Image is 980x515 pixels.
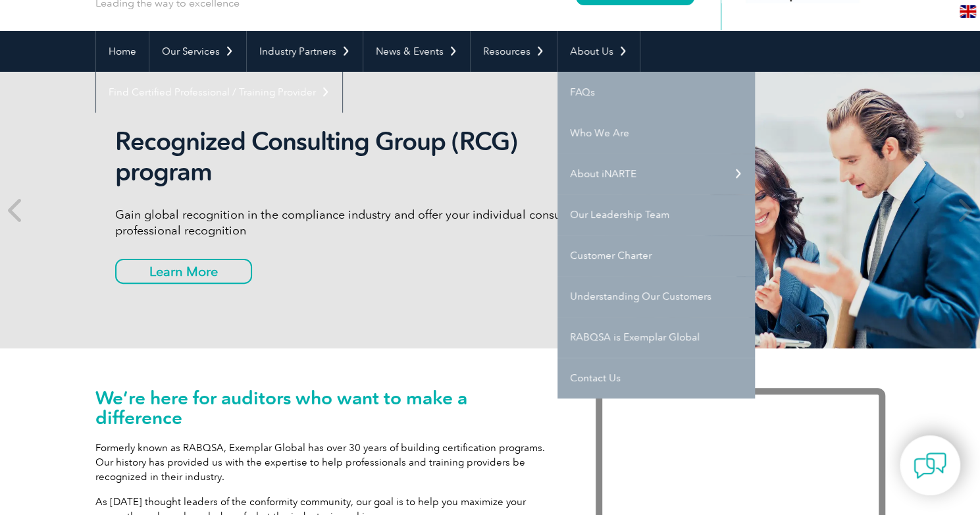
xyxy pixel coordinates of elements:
[96,72,342,113] a: Find Certified Professional / Training Provider
[557,358,755,398] a: Contact Us
[247,31,363,72] a: Industry Partners
[149,31,246,72] a: Our Services
[115,207,609,238] p: Gain global recognition in the compliance industry and offer your individual consultants professi...
[557,194,755,235] a: Our Leadership Team
[557,31,640,72] a: About Us
[557,235,755,276] a: Customer Charter
[96,31,149,72] a: Home
[557,72,755,113] a: FAQs
[95,388,556,427] h1: We’re here for auditors who want to make a difference
[115,259,252,284] a: Learn More
[960,5,976,18] img: en
[471,31,557,72] a: Resources
[115,126,609,187] h2: Recognized Consulting Group (RCG) program
[557,113,755,153] a: Who We Are
[914,449,946,482] img: contact-chat.png
[557,317,755,358] a: RABQSA is Exemplar Global
[557,153,755,194] a: About iNARTE
[95,441,556,484] p: Formerly known as RABQSA, Exemplar Global has over 30 years of building certification programs. O...
[363,31,470,72] a: News & Events
[557,276,755,317] a: Understanding Our Customers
